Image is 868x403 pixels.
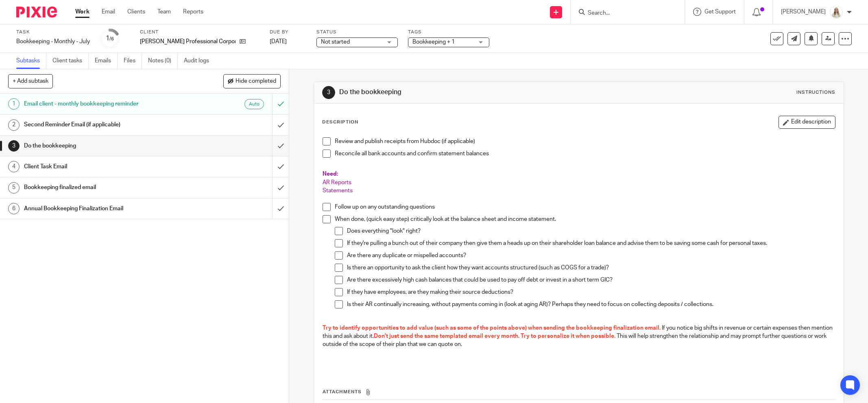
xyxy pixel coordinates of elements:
small: /6 [109,37,114,41]
p: If they have employees, are they making their source deductions? [347,288,835,296]
a: Work [75,8,89,16]
span: [DATE] [270,39,287,44]
a: Notes (0) [148,53,178,69]
a: Clients [127,8,145,16]
p: Reconcile all bank accounts and confirm statement balances [335,150,835,158]
span: Bookkeeping + 1 [412,39,455,45]
p: If they're pulling a bunch out of their company then give them a heads up on their shareholder lo... [347,239,835,247]
a: Email [102,8,115,16]
span: AR Reports [323,180,351,185]
h1: Client Task Email [24,161,184,173]
p: Review and publish receipts from Hubdoc (if applicable) [335,137,835,145]
button: Hide completed [223,74,281,88]
div: 3 [8,140,20,152]
div: 4 [8,161,20,172]
a: Subtasks [16,53,46,69]
img: Pixie [16,7,57,18]
div: 3 [322,86,335,99]
div: 6 [8,203,20,214]
a: Client tasks [52,53,89,69]
h1: Do the bookkeeping [24,140,184,152]
h1: Do the bookkeeping [339,88,596,97]
div: Bookkeeping - Monthly - July [16,37,90,46]
p: Are there excessively high cash balances that could be used to pay off debt or invest in a short ... [347,276,835,284]
span: Get Support [704,9,736,15]
button: Edit description [779,116,835,129]
div: 1 [106,34,114,43]
span: Statements [323,188,353,194]
p: If you notice big shifts in revenue or certain expenses then mention this and ask about it. This ... [323,324,835,349]
div: 5 [8,182,20,194]
span: Don't just send the same templated email every month. Try to personalize it when possible. [374,333,615,339]
span: Try to identify opportunities to add value (such as some of the points above) when sending the bo... [323,325,661,331]
p: Description [322,119,358,126]
span: Not started [321,39,350,45]
label: Client [140,29,260,35]
label: Due by [270,29,306,35]
p: Is there an opportunity to ask the client how they want accounts structured (such as COGS for a t... [347,264,835,272]
button: + Add subtask [8,74,53,88]
span: Need: [323,171,338,177]
h1: Email client - monthly bookkeeping reminder [24,98,184,110]
p: Is their AR continually increasing, without payments coming in (look at aging AR)? Perhaps they n... [347,300,835,308]
a: Reports [183,8,203,16]
p: [PERSON_NAME] Professional Corporation [140,37,236,46]
label: Tags [408,29,489,35]
a: Audit logs [184,53,215,69]
p: Does everything "look" right? [347,227,835,235]
img: Headshot%2011-2024%20white%20background%20square%202.JPG [830,6,843,19]
a: Files [124,53,142,69]
h1: Second Reminder Email (if applicable) [24,119,184,131]
div: 1 [8,98,20,110]
div: Auto [244,99,264,109]
span: Hide completed [236,78,276,85]
p: When done, (quick easy step) critically look at the balance sheet and income statement. [335,215,835,223]
div: 2 [8,119,20,131]
div: Instructions [796,89,835,96]
input: Search [587,10,660,17]
a: Emails [95,53,118,69]
label: Status [316,29,398,35]
span: Attachments [323,390,362,394]
h1: Bookkeeping finalized email [24,181,184,194]
label: Task [16,29,90,35]
p: [PERSON_NAME] [781,8,826,16]
a: Team [157,8,171,16]
p: Follow up on any outstanding questions [335,203,835,211]
p: Are there any duplicate or mispelled accounts? [347,251,835,260]
h1: Annual Bookkeeping Finalization Email [24,203,184,215]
